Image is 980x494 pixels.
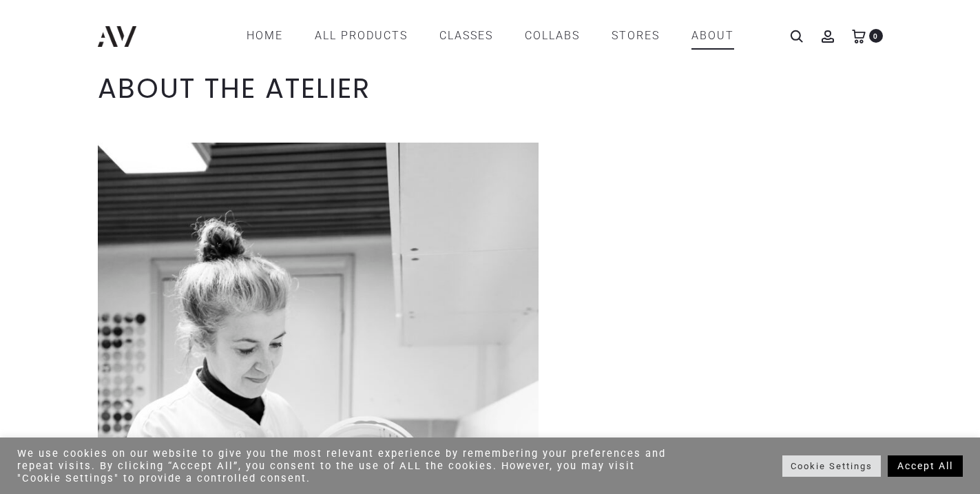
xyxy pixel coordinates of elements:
a: Cookie Settings [782,455,881,477]
a: ABOUT [691,24,734,48]
span: 0 [869,29,883,43]
h1: ABOUT THE ATELIER [98,72,883,105]
a: Accept All [888,455,963,477]
a: STORES [612,24,660,48]
a: Home [247,24,283,48]
div: We use cookies on our website to give you the most relevant experience by remembering your prefer... [17,447,679,484]
a: 0 [852,29,866,42]
a: CLASSES [439,24,493,48]
a: COLLABS [525,24,580,48]
a: All products [315,24,408,48]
